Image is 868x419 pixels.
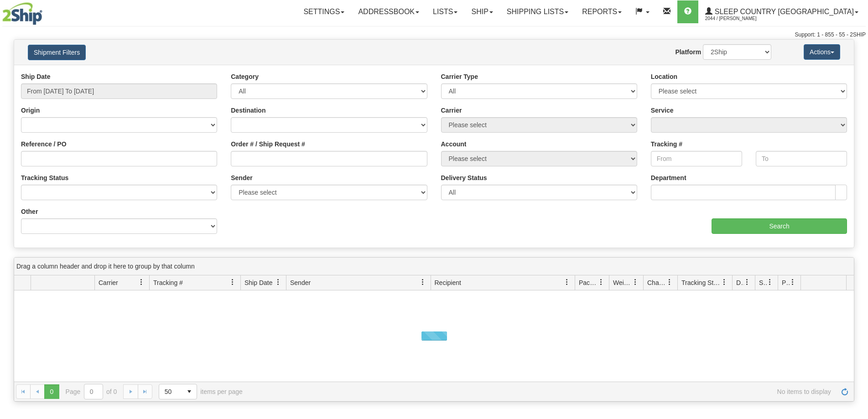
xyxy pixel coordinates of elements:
span: Weight [613,278,632,287]
span: Packages [579,278,598,287]
span: Sender [290,278,311,287]
label: Carrier Type [441,72,478,81]
a: Weight filter column settings [628,274,643,290]
button: Actions [804,44,840,60]
a: Ship Date filter column settings [270,274,286,290]
label: Sender [231,173,252,182]
a: Packages filter column settings [593,274,609,290]
span: Sleep Country [GEOGRAPHIC_DATA] [712,8,854,16]
a: Addressbook [351,0,426,23]
div: grid grouping header [14,258,854,275]
a: Ship [464,0,499,23]
span: select [182,384,197,399]
a: Lists [426,0,464,23]
label: Location [651,72,677,81]
label: Destination [231,106,265,115]
label: Other [21,207,38,216]
label: Origin [21,106,40,115]
span: Charge [647,278,666,287]
span: Page of 0 [66,384,117,399]
a: Sleep Country [GEOGRAPHIC_DATA] 2044 / [PERSON_NAME] [698,0,865,23]
label: Department [651,173,686,182]
label: Platform [675,47,701,57]
label: Carrier [441,106,462,115]
iframe: chat widget [847,163,867,256]
a: Refresh [837,384,852,399]
span: Tracking Status [681,278,721,287]
a: Shipping lists [500,0,575,23]
a: Sender filter column settings [415,274,431,290]
span: Pickup Status [782,278,790,287]
input: From [651,151,742,166]
button: Shipment Filters [28,45,86,60]
span: Tracking # [153,278,183,287]
span: Page 0 [44,384,59,399]
label: Account [441,140,467,149]
label: Ship Date [21,72,51,81]
a: Charge filter column settings [662,274,677,290]
span: No items to display [255,388,831,395]
label: Tracking Status [21,173,68,182]
a: Pickup Status filter column settings [785,274,800,290]
span: Shipment Issues [759,278,767,287]
span: 2044 / [PERSON_NAME] [705,14,774,23]
img: logo2044.jpg [2,2,42,25]
a: Tracking # filter column settings [225,274,240,290]
span: items per page [159,384,243,399]
span: Ship Date [244,278,272,287]
label: Order # / Ship Request # [231,140,305,149]
input: Search [712,218,847,234]
label: Delivery Status [441,173,487,182]
a: Recipient filter column settings [559,274,575,290]
label: Service [651,106,674,115]
a: Tracking Status filter column settings [717,274,732,290]
span: Carrier [99,278,118,287]
label: Reference / PO [21,140,67,149]
div: Support: 1 - 855 - 55 - 2SHIP [2,31,866,39]
input: To [756,151,847,166]
label: Category [231,72,259,81]
a: Reports [575,0,629,23]
span: Delivery Status [736,278,744,287]
a: Delivery Status filter column settings [739,274,755,290]
span: Recipient [435,278,461,287]
label: Tracking # [651,140,682,149]
a: Carrier filter column settings [134,274,149,290]
span: Page sizes drop down [159,384,197,399]
a: Shipment Issues filter column settings [762,274,778,290]
a: Settings [296,0,351,23]
span: 50 [165,387,177,396]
